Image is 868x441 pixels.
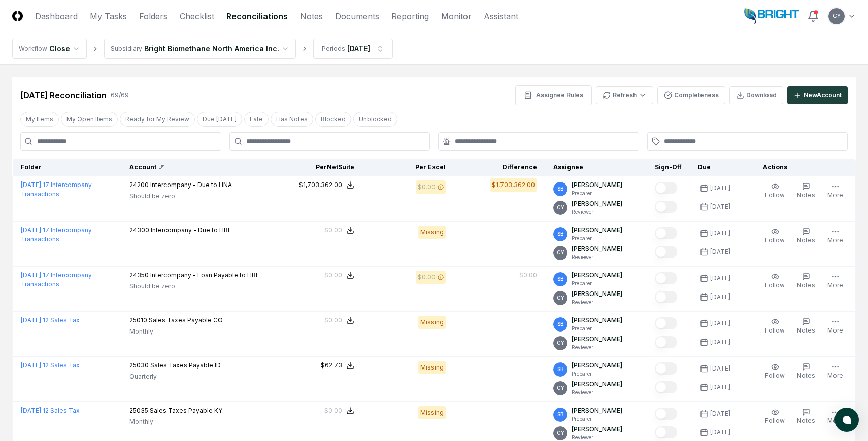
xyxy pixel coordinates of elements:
button: Notes [795,180,817,202]
span: Intercompany - Due to HNA [150,181,232,189]
div: [DATE] [710,383,730,392]
button: Due Today [197,112,242,127]
button: Ready for My Review [120,112,195,127]
button: Mark complete [655,336,677,348]
button: $0.00 [324,406,354,415]
span: SB [557,320,563,328]
span: Notes [797,281,815,289]
a: [DATE]:12 Sales Tax [21,361,80,369]
button: CY [827,7,846,25]
a: Reconciliations [226,10,288,22]
button: Follow [763,226,787,247]
span: CY [833,12,841,20]
button: Mark complete [655,272,677,284]
button: Mark complete [655,291,677,303]
th: Sign-Off [647,159,690,176]
span: [DATE] : [21,361,43,369]
button: Download [729,86,783,104]
button: $0.00 [324,271,354,280]
p: Reviewer [572,344,622,351]
button: $0.00 [324,226,354,235]
nav: breadcrumb [12,39,393,59]
a: Dashboard [35,10,78,22]
button: More [825,271,845,292]
button: Mark complete [655,182,677,194]
button: Mark complete [655,227,677,239]
button: Mark complete [655,408,677,420]
button: Mark complete [655,381,677,393]
span: SB [557,411,563,418]
div: [DATE] [710,292,730,302]
p: Monthly [129,327,223,336]
p: [PERSON_NAME] [572,406,622,415]
div: [DATE] Reconciliation [20,89,107,101]
p: [PERSON_NAME] [572,380,622,389]
div: Missing [418,406,446,419]
button: Mark complete [655,317,677,329]
span: Notes [797,372,815,379]
p: [PERSON_NAME] [572,199,622,208]
button: Mark complete [655,362,677,375]
div: 69 / 69 [111,91,129,100]
a: [DATE]:12 Sales Tax [21,407,80,414]
span: Follow [765,191,785,199]
span: 24350 [129,271,149,279]
div: New Account [804,91,842,100]
p: [PERSON_NAME] [572,226,622,235]
span: Follow [765,372,785,379]
a: Monitor [441,10,472,22]
p: Preparer [572,325,622,333]
button: More [825,361,845,382]
button: More [825,180,845,202]
span: SB [557,185,563,193]
button: Mark complete [655,246,677,258]
span: SB [557,230,563,238]
div: Periods [322,44,345,53]
button: More [825,316,845,337]
span: 25010 [129,316,147,324]
span: CY [557,294,564,302]
div: [DATE] [710,229,730,238]
button: Late [244,112,269,127]
div: Workflow [19,44,47,53]
span: [DATE] : [21,181,43,189]
th: Assignee [545,159,647,176]
div: [DATE] [710,364,730,373]
div: [DATE] [710,183,730,193]
span: Follow [765,326,785,334]
span: SB [557,275,563,283]
span: Notes [797,191,815,199]
p: Should be zero [129,282,259,291]
div: [DATE] [710,202,730,211]
button: Notes [795,361,817,382]
span: [DATE] : [21,271,43,279]
button: Blocked [315,112,351,127]
button: Notes [795,226,817,247]
span: CY [557,339,564,347]
button: Periods[DATE] [313,39,393,59]
button: Has Notes [271,112,313,127]
p: Reviewer [572,253,622,261]
span: [DATE] : [21,316,43,324]
button: $62.73 [321,361,354,370]
div: $1,703,362.00 [299,180,342,190]
span: Sales Taxes Payable CO [149,316,223,324]
p: [PERSON_NAME] [572,271,622,280]
span: Intercompany - Due to HBE [151,226,231,234]
div: Missing [418,361,446,374]
span: [DATE] : [21,407,43,414]
button: My Items [20,112,59,127]
div: $0.00 [324,406,342,415]
span: SB [557,365,563,373]
div: [DATE] [710,338,730,347]
p: Should be zero [129,192,232,201]
button: Refresh [596,86,653,104]
p: Preparer [572,190,622,197]
button: Assignee Rules [515,85,592,105]
a: [DATE]:17 Intercompany Transactions [21,271,92,288]
div: $0.00 [324,271,342,280]
a: [DATE]:17 Intercompany Transactions [21,226,92,243]
div: Subsidiary [111,44,142,53]
span: [DATE] : [21,226,43,234]
button: Notes [795,271,817,292]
